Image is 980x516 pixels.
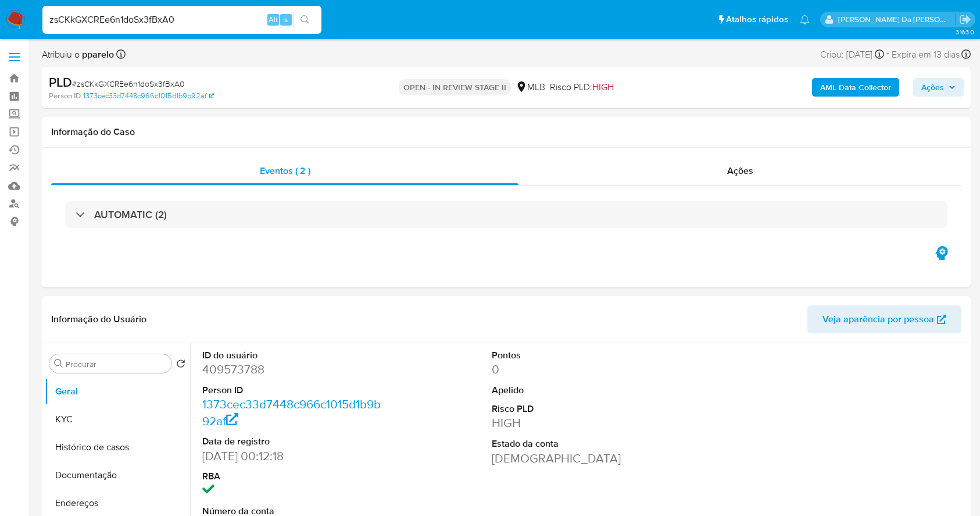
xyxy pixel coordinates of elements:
[45,461,190,489] button: Documentação
[54,359,63,368] button: Procurar
[202,435,384,448] dt: Data de registro
[42,48,114,61] span: Atribuiu o
[838,14,956,25] p: patricia.varelo@mercadopago.com.br
[886,47,889,62] span: -
[94,208,167,221] h3: AUTOMATIC (2)
[72,78,185,90] span: # zsCKkGXCREe6n1doSx3fBxA0
[65,201,947,228] div: AUTOMATIC (2)
[80,48,114,61] b: pparelo
[202,361,384,378] dd: 409573788
[45,433,190,461] button: Histórico de casos
[820,78,891,97] b: AML Data Collector
[492,384,673,397] dt: Apelido
[49,91,81,101] b: Person ID
[812,78,899,97] button: AML Data Collector
[807,305,961,333] button: Veja aparência por pessoa
[516,81,545,94] div: MLB
[820,47,884,62] div: Criou: [DATE]
[202,396,381,429] a: 1373cec33d7448c966c1015d1b9b92af
[492,450,673,467] dd: [DEMOGRAPHIC_DATA]
[202,470,384,483] dt: RBA
[260,164,310,177] span: Eventos ( 2 )
[51,126,961,138] h1: Informação do Caso
[42,12,321,27] input: Pesquise usuários ou casos...
[727,164,753,177] span: Ações
[492,349,673,362] dt: Pontos
[176,359,185,372] button: Retornar ao pedido padrão
[45,378,190,405] button: Geral
[492,437,673,450] dt: Estado da conta
[822,305,934,333] span: Veja aparência por pessoa
[202,384,384,397] dt: Person ID
[45,405,190,433] button: KYC
[492,403,673,415] dt: Risco PLD
[592,80,614,94] span: HIGH
[399,79,511,95] p: OPEN - IN REVIEW STAGE II
[726,13,788,26] span: Atalhos rápidos
[913,78,964,97] button: Ações
[202,349,384,362] dt: ID do usuário
[921,78,944,97] span: Ações
[892,48,960,61] span: Expira em 13 dias
[550,81,614,94] span: Risco PLD:
[51,314,146,325] h1: Informação do Usuário
[66,359,167,369] input: Procurar
[202,448,384,464] dd: [DATE] 00:12:18
[800,15,810,24] a: Notificações
[492,361,673,378] dd: 0
[49,73,72,91] b: PLD
[284,14,288,25] span: s
[492,415,673,431] dd: HIGH
[293,12,317,28] button: search-icon
[269,14,278,25] span: Alt
[83,91,214,101] a: 1373cec33d7448c966c1015d1b9b92af
[959,13,971,26] a: Sair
